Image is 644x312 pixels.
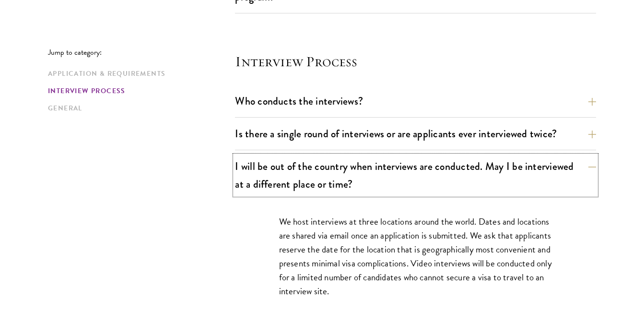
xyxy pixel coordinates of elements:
a: Interview Process [48,86,229,96]
p: Jump to category: [48,48,235,57]
button: Who conducts the interviews? [235,90,596,112]
button: Is there a single round of interviews or are applicants ever interviewed twice? [235,123,596,144]
p: We host interviews at three locations around the world. Dates and locations are shared via email ... [279,215,552,298]
a: Application & Requirements [48,69,229,79]
button: I will be out of the country when interviews are conducted. May I be interviewed at a different p... [235,156,596,195]
h4: Interview Process [235,52,596,71]
a: General [48,103,229,113]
